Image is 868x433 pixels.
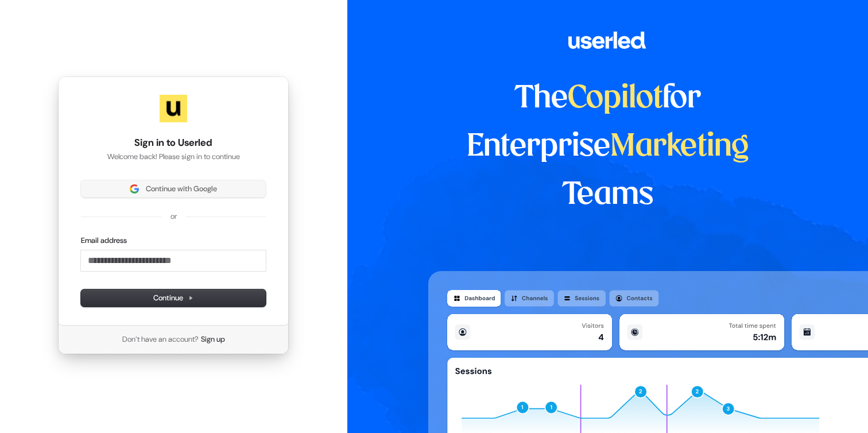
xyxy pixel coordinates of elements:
button: Continue [81,289,266,307]
img: Userled [160,95,187,122]
button: Sign in with GoogleContinue with Google [81,180,266,198]
span: Marketing [610,132,749,162]
span: Continue [153,293,193,303]
a: Sign up [201,334,225,345]
label: Email address [81,235,127,246]
img: Sign in with Google [130,184,139,194]
span: Don’t have an account? [122,334,199,345]
p: or [170,211,177,222]
h1: Sign in to Userled [81,136,266,150]
span: Continue with Google [146,184,217,194]
span: Copilot [568,84,662,114]
p: Welcome back! Please sign in to continue [81,152,266,162]
h1: The for Enterprise Teams [428,75,787,219]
